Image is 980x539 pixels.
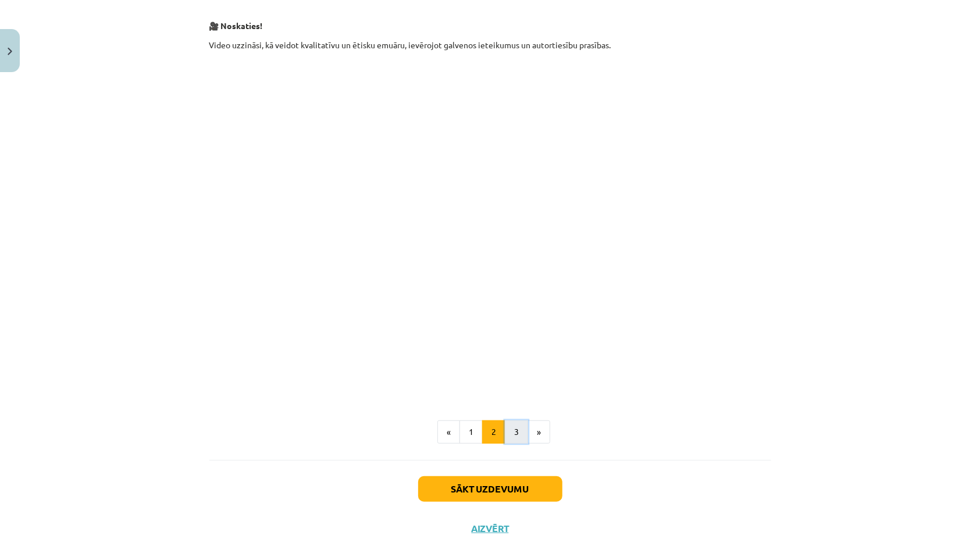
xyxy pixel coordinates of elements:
button: Sākt uzdevumu [418,476,562,502]
p: Video uzzināsi, kā veidot kvalitatīvu un ētisku emuāru, ievērojot galvenos ieteikumus un autortie... [209,39,771,51]
b: Noskaties! [221,20,263,31]
p: 🎥 [209,20,771,32]
button: 3 [505,420,528,444]
button: Aizvērt [468,523,512,534]
img: icon-close-lesson-0947bae3869378f0d4975bcd49f059093ad1ed9edebbc8119c70593378902aed.svg [8,48,12,55]
button: » [528,420,550,444]
button: « [437,420,460,444]
nav: Page navigation example [209,420,771,444]
button: 2 [482,420,505,444]
button: 1 [459,420,483,444]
